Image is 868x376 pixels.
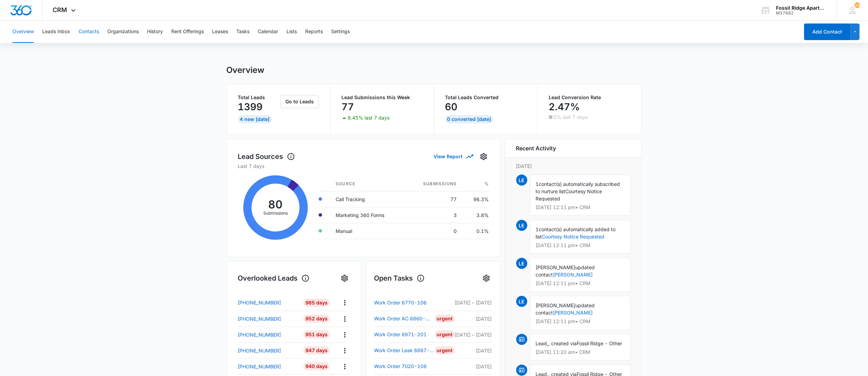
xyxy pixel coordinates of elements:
span: [PERSON_NAME] [536,264,576,270]
td: Marketing 360 Forms [330,207,406,223]
span: LE [516,258,527,269]
div: Urgent [435,346,455,355]
div: 4 New [DATE] [238,115,272,123]
div: 951 Days [303,330,330,339]
button: Organizations [107,21,139,43]
button: Settings [339,273,350,284]
h1: Open Tasks [374,273,425,283]
button: Actions [339,313,350,324]
a: [PHONE_NUMBER] [238,347,299,354]
button: Lists [286,21,297,43]
a: Work Order 6971-201 [374,330,435,339]
h1: Lead Sources [238,151,295,162]
div: 965 Days [303,299,330,307]
p: [PHONE_NUMBER] [238,363,281,370]
button: Actions [339,297,350,308]
a: Work Order Leak 6887-103 [374,346,435,355]
span: LE [516,296,527,307]
a: Work Order 7020-108 [374,362,435,370]
div: 947 Days [303,346,330,355]
p: [DATE] [516,162,630,170]
p: 8.45% last 7 days [348,115,390,120]
span: Courtesy Notice Requested [536,188,602,201]
td: 3.8% [462,207,489,223]
p: [DATE] 12:11 pm • CRM [536,281,624,286]
span: Lead, [536,340,549,346]
td: 96.3% [462,191,489,207]
span: [PERSON_NAME] [536,302,576,308]
span: 1 [536,226,539,232]
td: 77 [406,191,462,207]
button: Actions [339,329,350,340]
td: 0 [406,223,462,239]
p: Lead Submissions this Week [341,95,423,100]
div: account id [776,11,826,16]
span: LE [516,175,527,186]
th: Source [330,177,406,191]
button: Settings [331,21,350,43]
button: Leads Inbox [42,21,70,43]
p: [PHONE_NUMBER] [238,331,281,338]
p: [DATE] [455,363,492,370]
span: , created via [549,340,577,346]
button: Add Contact [804,23,851,40]
a: [PERSON_NAME] [553,272,593,278]
p: Total Leads Converted [445,95,527,100]
p: Total Leads [238,95,279,100]
p: Lead Conversion Rate [549,95,630,100]
span: Fossil Ridge - Other [577,340,622,346]
div: 952 Days [303,314,330,323]
button: Settings [481,273,492,284]
td: Manual [330,223,406,239]
button: History [147,21,163,43]
span: LE [516,220,527,231]
button: Overview [12,21,34,43]
p: [DATE] – [DATE] [455,299,492,306]
button: View Report [434,150,473,162]
button: Contacts [79,21,99,43]
p: [DATE] 12:11 pm • CRM [536,319,624,324]
span: 1 [536,181,539,187]
a: [PHONE_NUMBER] [238,315,299,322]
a: [PHONE_NUMBER] [238,331,299,338]
button: Actions [339,361,350,372]
h1: Overlooked Leads [238,273,310,283]
p: [DATE] 12:11 pm • CRM [536,243,624,248]
span: contact(s) automatically added to list [536,226,616,239]
p: Last 7 days [238,162,489,170]
p: [DATE] – [DATE] [455,331,492,338]
div: 940 Days [303,362,330,370]
button: Calendar [258,21,278,43]
button: Reports [305,21,323,43]
div: Urgent [435,314,455,323]
a: Work Order AC 6860-104 [374,314,435,323]
p: [DATE] [455,315,492,322]
button: Go to Leads [280,95,319,108]
a: [PHONE_NUMBER] [238,363,299,370]
p: 60 [445,101,458,112]
button: Settings [478,151,489,162]
div: notifications count [855,2,860,8]
div: 0 Converted [DATE] [445,115,493,123]
a: Go to Leads [280,98,319,104]
p: [PHONE_NUMBER] [238,315,281,322]
div: Urgent [435,330,455,339]
a: Courtesy Notice Requested [542,234,605,239]
button: Actions [339,345,350,356]
button: Rent Offerings [171,21,204,43]
button: Leases [212,21,228,43]
th: % [462,177,489,191]
h6: Recent Activity [516,144,556,152]
p: 2.47% [549,101,580,112]
a: [PERSON_NAME] [553,310,593,316]
td: Call Tracking [330,191,406,207]
p: [DATE] 11:20 am • CRM [536,350,624,355]
p: 1399 [238,101,263,112]
p: 0% last 7 days [554,115,588,120]
p: [PHONE_NUMBER] [238,347,281,354]
span: contact(s) automatically subscribed to nurture list [536,181,620,194]
button: Tasks [236,21,249,43]
div: account name [776,5,826,11]
td: 3 [406,207,462,223]
p: 77 [341,101,354,112]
